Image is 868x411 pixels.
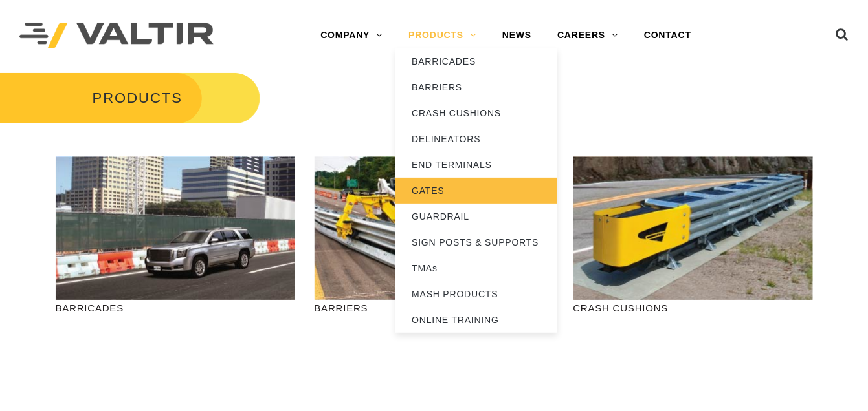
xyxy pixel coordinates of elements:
p: BARRIERS [315,300,554,315]
a: GUARDRAIL [395,204,557,229]
a: MASH PRODUCTS [395,281,557,307]
a: CONTACT [631,23,704,48]
a: CRASH CUSHIONS [395,100,557,126]
a: END TERMINALS [395,152,557,178]
a: DELINEATORS [395,126,557,152]
a: TMAs [395,255,557,281]
a: SIGN POSTS & SUPPORTS [395,229,557,255]
a: ONLINE TRAINING [395,307,557,333]
a: GATES [395,178,557,204]
p: CRASH CUSHIONS [573,300,813,315]
img: Valtir [19,23,214,49]
a: PRODUCTS [395,23,489,48]
a: BARRIERS [395,74,557,100]
a: BARRICADES [395,48,557,74]
a: NEWS [489,23,544,48]
p: BARRICADES [56,300,295,315]
a: CAREERS [544,23,631,48]
a: COMPANY [307,23,395,48]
